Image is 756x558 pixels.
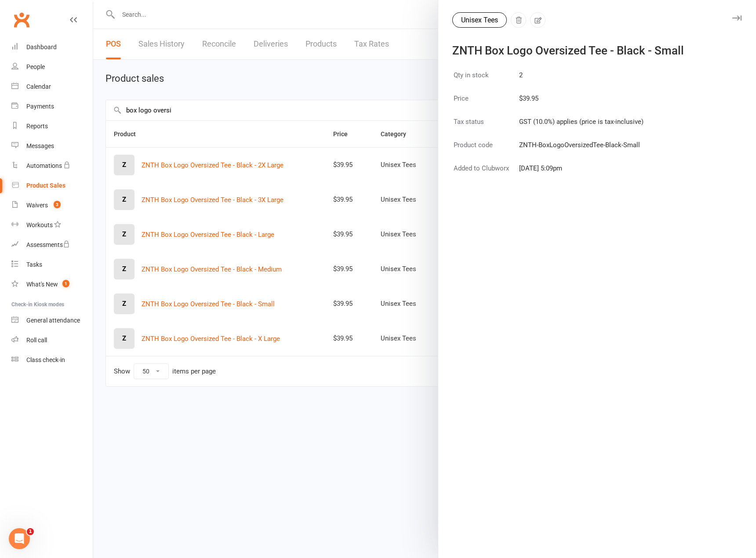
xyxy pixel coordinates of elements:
div: Dashboard [26,43,57,51]
td: Added to Clubworx [453,163,518,185]
div: Reports [26,123,48,130]
td: ZNTH-BoxLogoOversizedTee-Black-Small [519,139,644,162]
a: Tasks [11,255,93,275]
td: Qty in stock [453,69,518,92]
td: [DATE] 5:09pm [519,163,644,185]
td: 2 [519,69,644,92]
div: Assessments [26,241,70,248]
td: Product code [453,139,518,162]
div: Calendar [26,83,51,90]
a: Clubworx [11,9,33,31]
div: Payments [26,103,54,110]
span: 3 [54,201,61,208]
div: Automations [26,162,62,169]
a: Waivers 3 [11,196,93,215]
span: 1 [27,528,34,535]
a: Workouts [11,215,93,235]
a: What's New1 [11,275,93,294]
div: ZNTH Box Logo Oversized Tee - Black - Small [452,45,731,56]
button: Unisex Tees [452,12,507,28]
div: People [26,63,45,70]
span: 1 [62,280,69,287]
td: Tax status [453,116,518,138]
div: Waivers [26,202,48,209]
div: Roll call [26,337,47,344]
a: Class kiosk mode [11,350,93,370]
a: Calendar [11,77,93,97]
a: Dashboard [11,37,93,57]
a: Roll call [11,330,93,350]
td: Price [453,93,518,115]
div: Workouts [26,221,53,228]
a: Messages [11,136,93,156]
div: Product Sales [26,182,65,189]
a: General attendance kiosk mode [11,311,93,330]
td: $39.95 [519,93,644,115]
div: Messages [26,142,54,149]
iframe: Intercom live chat [9,528,30,549]
a: Payments [11,97,93,116]
a: People [11,57,93,77]
div: What's New [26,281,58,288]
td: GST (10.0%) applies (price is tax-inclusive) [519,116,644,138]
a: Automations [11,156,93,176]
div: Class check-in [26,356,65,363]
a: Product Sales [11,176,93,196]
div: General attendance [26,317,80,324]
div: Tasks [26,261,42,268]
a: Reports [11,116,93,136]
a: Assessments [11,235,93,255]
